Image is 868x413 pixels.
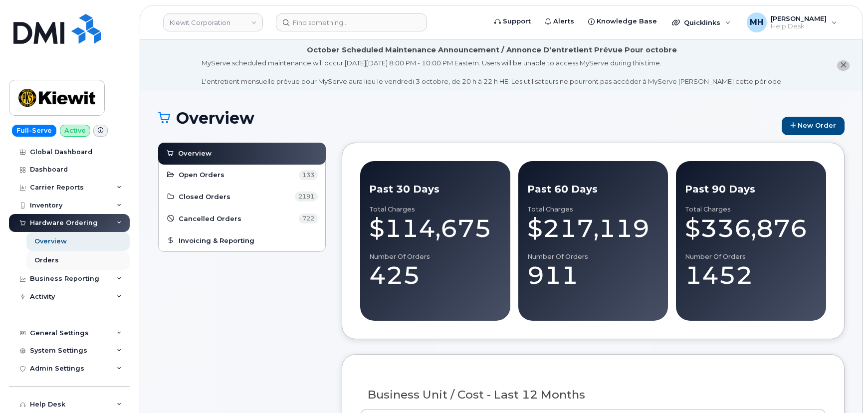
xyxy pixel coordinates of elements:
div: Total Charges [369,206,501,213]
a: Cancelled Orders 722 [166,212,318,224]
div: Past 90 Days [685,182,817,197]
span: 133 [299,170,318,180]
h1: Overview [158,109,777,127]
span: Cancelled Orders [179,214,241,223]
span: 722 [299,213,318,223]
div: 911 [527,260,659,290]
div: Total Charges [685,206,817,213]
a: Invoicing & Reporting [166,234,318,246]
div: $217,119 [527,213,659,243]
span: Overview [178,149,212,158]
div: Number of Orders [369,253,501,261]
div: 1452 [685,260,817,290]
div: $114,675 [369,213,501,243]
span: Closed Orders [179,192,230,202]
a: Closed Orders 2191 [166,191,318,203]
div: October Scheduled Maintenance Announcement / Annonce D'entretient Prévue Pour octobre [307,45,677,55]
span: Open Orders [179,170,224,180]
a: Overview [166,148,318,160]
h3: Business Unit / Cost - Last 12 Months [368,389,819,401]
div: Number of Orders [527,253,659,261]
div: Total Charges [527,206,659,213]
span: Invoicing & Reporting [179,236,254,245]
div: $336,876 [685,213,817,243]
div: 425 [369,260,501,290]
span: 2191 [295,192,318,202]
a: Open Orders 133 [166,169,318,181]
div: Past 30 Days [369,182,501,197]
iframe: Messenger Launcher [825,370,861,406]
div: Past 60 Days [527,182,659,197]
div: Number of Orders [685,253,817,261]
button: close notification [837,60,850,71]
a: New Order [782,117,845,135]
div: MyServe scheduled maintenance will occur [DATE][DATE] 8:00 PM - 10:00 PM Eastern. Users will be u... [202,58,783,86]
